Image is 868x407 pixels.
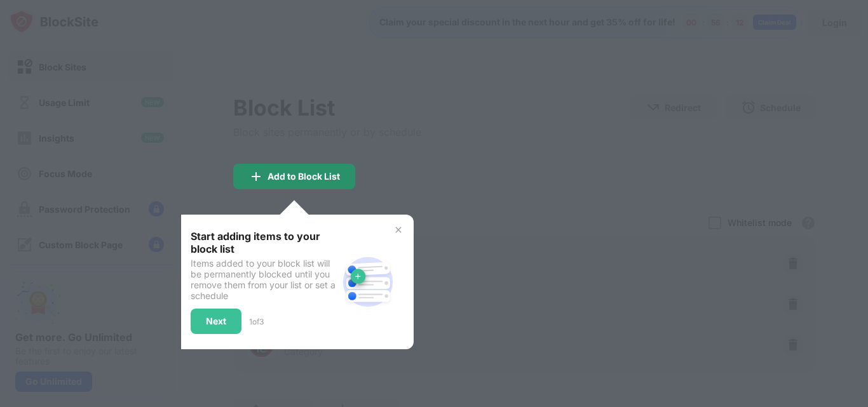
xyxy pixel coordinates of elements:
[393,225,403,235] img: x-button.svg
[191,230,337,255] div: Start adding items to your block list
[191,258,337,301] div: Items added to your block list will be permanently blocked until you remove them from your list o...
[249,317,264,326] div: 1 of 3
[268,171,340,182] div: Add to Block List
[206,316,226,326] div: Next
[337,251,398,312] img: block-site.svg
